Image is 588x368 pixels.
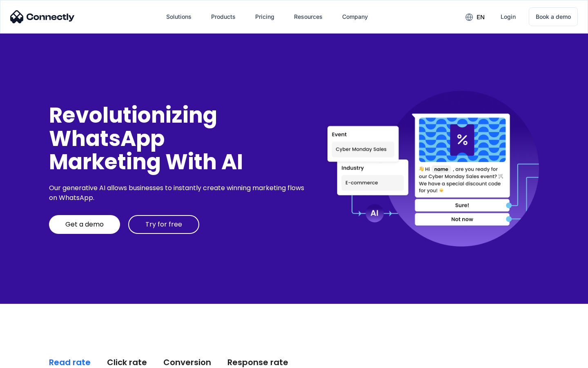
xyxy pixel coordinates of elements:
div: Get a demo [65,220,104,229]
div: en [477,11,485,23]
div: Our generative AI allows businesses to instantly create winning marketing flows on WhatsApp. [49,183,307,203]
div: Products [211,11,236,22]
div: Pricing [255,11,274,22]
div: Click rate [107,357,147,368]
a: Get a demo [49,215,120,234]
img: Connectly Logo [10,10,75,23]
div: Conversion [163,357,211,368]
a: Pricing [249,7,281,27]
a: Book a demo [529,7,578,26]
div: Company [342,11,368,22]
div: Response rate [227,357,288,368]
div: Read rate [49,357,91,368]
div: Revolutionizing WhatsApp Marketing With AI [49,103,307,174]
a: Try for free [128,215,199,234]
a: Login [494,7,522,27]
div: Resources [294,11,323,22]
div: Login [501,11,516,22]
div: Solutions [166,11,192,22]
div: Try for free [145,220,182,229]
